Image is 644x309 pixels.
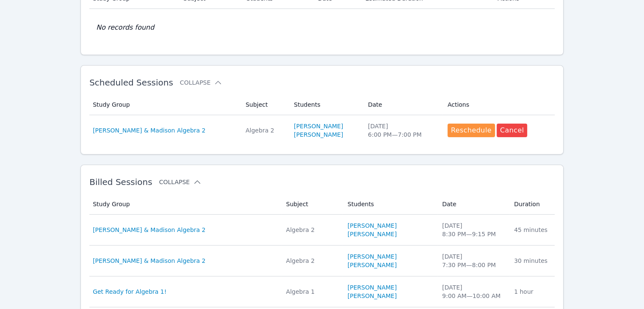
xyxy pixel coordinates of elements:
a: Get Ready for Algebra 1! [93,287,166,296]
td: No records found [89,9,555,46]
th: Duration [509,194,555,215]
th: Students [343,194,437,215]
div: [DATE] 6:00 PM — 7:00 PM [368,122,437,139]
th: Study Group [89,194,281,215]
div: 1 hour [514,287,550,296]
a: [PERSON_NAME] [348,283,397,292]
div: [DATE] 8:30 PM — 9:15 PM [442,221,504,238]
button: Collapse [180,78,222,87]
th: Actions [442,94,555,115]
tr: Get Ready for Algebra 1!Algebra 1[PERSON_NAME][PERSON_NAME][DATE]9:00 AM—10:00 AM1 hour [89,276,555,307]
a: [PERSON_NAME] [348,261,397,269]
button: Collapse [159,178,202,186]
a: [PERSON_NAME] [348,221,397,230]
button: Cancel [497,124,528,137]
div: Algebra 2 [246,126,284,135]
div: [DATE] 7:30 PM — 8:00 PM [442,252,504,269]
div: 30 minutes [514,257,550,265]
tr: [PERSON_NAME] & Madison Algebra 2Algebra 2[PERSON_NAME][PERSON_NAME][DATE]8:30 PM—9:15 PM45 minutes [89,215,555,246]
a: [PERSON_NAME] [348,292,397,300]
a: [PERSON_NAME] [294,130,343,139]
button: Reschedule [448,124,495,137]
span: Billed Sessions [89,177,152,187]
th: Subject [281,194,343,215]
a: [PERSON_NAME] & Madison Algebra 2 [93,126,205,135]
th: Subject [240,94,289,115]
a: [PERSON_NAME] & Madison Algebra 2 [93,257,205,265]
a: [PERSON_NAME] & Madison Algebra 2 [93,226,205,234]
a: [PERSON_NAME] [348,252,397,261]
tr: [PERSON_NAME] & Madison Algebra 2Algebra 2[PERSON_NAME][PERSON_NAME][DATE]7:30 PM—8:00 PM30 minutes [89,246,555,276]
span: Scheduled Sessions [89,77,173,88]
div: Algebra 2 [286,257,337,265]
th: Date [363,94,442,115]
tr: [PERSON_NAME] & Madison Algebra 2Algebra 2[PERSON_NAME][PERSON_NAME][DATE]6:00 PM—7:00 PMReschedu... [89,115,555,146]
th: Students [289,94,363,115]
div: Algebra 1 [286,287,337,296]
a: [PERSON_NAME] [294,122,343,130]
div: 45 minutes [514,226,550,234]
div: [DATE] 9:00 AM — 10:00 AM [442,283,504,300]
th: Date [437,194,509,215]
th: Study Group [89,94,240,115]
a: [PERSON_NAME] [348,230,397,238]
div: Algebra 2 [286,226,337,234]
